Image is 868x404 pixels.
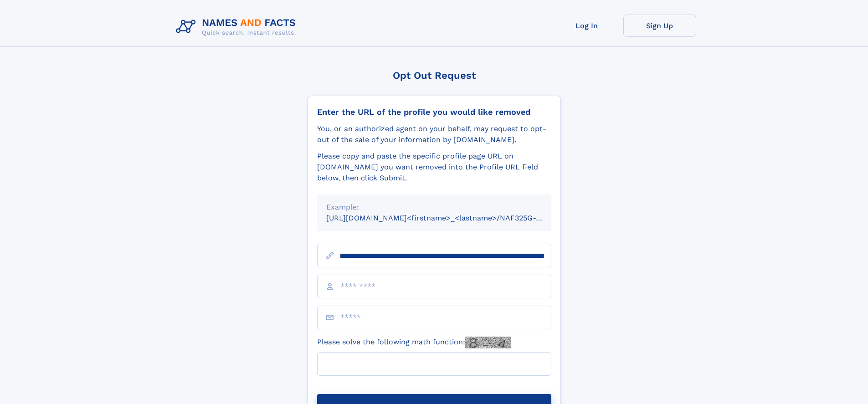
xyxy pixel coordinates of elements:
[623,15,696,37] a: Sign Up
[317,337,511,348] label: Please solve the following math function:
[317,123,551,145] div: You, or an authorized agent on your behalf, may request to opt-out of the sale of your informatio...
[172,15,303,39] img: Logo Names and Facts
[317,151,551,184] div: Please copy and paste the specific profile page URL on [DOMAIN_NAME] you want removed into the Pr...
[326,214,569,222] small: [URL][DOMAIN_NAME]<firstname>_<lastname>/NAF325G-xxxxxxxx
[550,15,623,37] a: Log In
[317,107,551,117] div: Enter the URL of the profile you would like removed
[326,202,542,213] div: Example:
[308,70,561,81] div: Opt Out Request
